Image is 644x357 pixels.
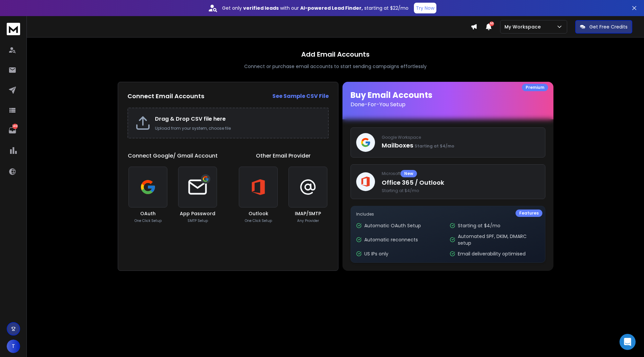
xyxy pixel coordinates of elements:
p: Starting at $4/mo [458,222,500,229]
h2: Connect Email Accounts [127,92,204,101]
p: Try Now [416,5,434,11]
span: Starting at $4/mo [382,188,540,193]
h3: IMAP/SMTP [295,210,321,217]
p: Automatic OAuth Setup [364,222,421,229]
p: Done-For-You Setup [351,101,545,109]
button: T [7,340,20,353]
p: Get only with our starting at $22/mo [222,5,409,11]
p: One Click Setup [135,218,162,223]
button: Get Free Credits [575,20,632,34]
p: Mailboxes [382,141,540,150]
img: logo [7,23,20,35]
h1: Add Email Accounts [301,50,370,59]
p: Get Free Credits [589,23,628,30]
p: Google Workspace [382,135,540,140]
a: 1461 [6,124,19,137]
button: Try Now [414,3,436,13]
h3: OAuth [140,210,156,217]
span: 50 [489,21,494,26]
a: See Sample CSV File [272,92,329,100]
p: One Click Setup [245,218,272,223]
p: US IPs only [364,250,388,257]
p: 1461 [12,124,18,129]
h1: Buy Email Accounts [351,90,545,109]
p: Connect or purchase email accounts to start sending campaigns effortlessly [244,63,427,70]
p: Office 365 / Outlook [382,178,540,187]
p: Upload from your system, choose file [155,126,321,131]
h2: Drag & Drop CSV file here [155,115,321,123]
div: Features [516,210,542,217]
h3: App Password [180,210,215,217]
p: SMTP Setup [187,218,208,223]
p: Any Provider [297,218,319,223]
p: Microsoft [382,170,540,177]
p: Automated SPF, DKIM, DMARC setup [458,233,539,246]
strong: AI-powered Lead Finder, [300,5,363,11]
div: Open Intercom Messenger [620,334,636,350]
span: Starting at $4/mo [415,143,454,149]
div: Premium [522,84,548,91]
h1: Connect Google/ Gmail Account [128,152,218,160]
p: Email deliverability optimised [458,250,526,257]
div: New [400,170,417,177]
h3: Outlook [249,210,268,217]
p: My Workspace [504,23,543,30]
h1: Other Email Provider [256,152,311,160]
strong: verified leads [243,5,279,11]
p: Automatic reconnects [364,236,418,243]
p: Includes [356,212,540,217]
